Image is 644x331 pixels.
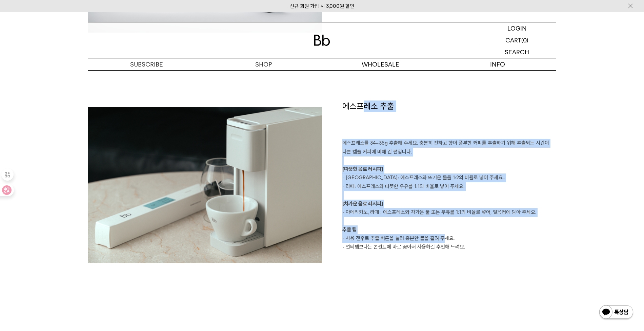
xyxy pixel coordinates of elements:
a: 신규 회원 가입 시 3,000원 할인 [290,3,354,9]
p: CART [505,34,521,46]
h1: 에스프레소 추출 [342,100,556,139]
a: SHOP [205,58,322,70]
p: SEARCH [505,46,529,58]
a: CART (0) [478,34,556,46]
img: 카카오톡 채널 1:1 채팅 버튼 [599,305,634,321]
img: 로고 [314,35,330,46]
b: [차가운 음료 레시피] [342,201,383,207]
p: - 사용 전후로 추출 버튼을 눌러 충분한 물을 흘려 주세요. - 멀티탭보다는 콘센트에 바로 꽂아서 사용하길 추천해 드려요. [342,234,556,252]
a: LOGIN [478,22,556,34]
p: WHOLESALE [322,58,439,70]
p: LOGIN [507,22,527,34]
p: INFO [439,58,556,70]
b: [따뜻한 음료 레시피] [342,166,383,172]
a: SUBSCRIBE [88,58,205,70]
p: 에스프레소를 34~35g 추출해 주세요. 충분히 진하고 향이 풍부한 커피를 추출하기 위해 추출되는 시간이 다른 캡슐 커피에 비해 긴 편입니다. - [GEOGRAPHIC_DAT... [342,139,556,217]
b: 추출 팁 [342,226,357,233]
img: 8a3f46aeefda6923242ecde23de17bd5_182009.jpg [88,107,322,263]
p: (0) [521,34,528,46]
